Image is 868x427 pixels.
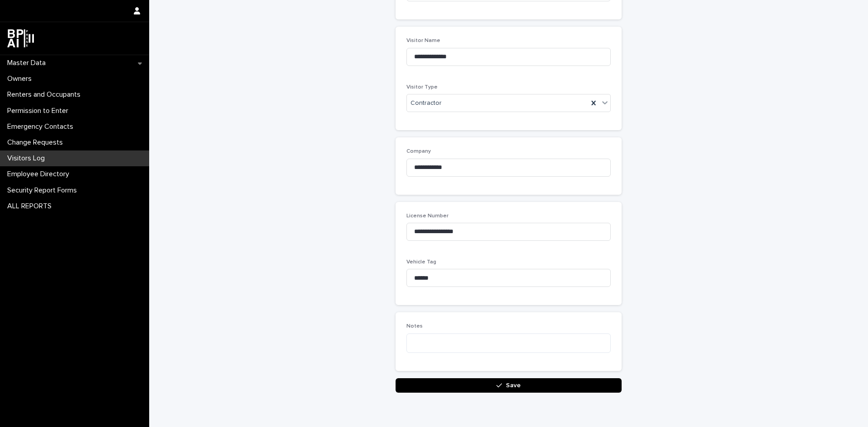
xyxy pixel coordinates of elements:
span: Contractor [410,99,442,108]
p: ALL REPORTS [4,202,59,211]
p: Visitors Log [4,154,52,163]
p: Emergency Contacts [4,122,80,131]
span: Save [506,382,521,389]
p: Master Data [4,59,53,67]
span: Notes [406,324,423,329]
span: Vehicle Tag [406,259,436,265]
p: Security Report Forms [4,186,84,195]
span: Visitor Name [406,38,440,43]
p: Employee Directory [4,170,76,178]
p: Permission to Enter [4,107,75,115]
p: Renters and Occupants [4,90,88,99]
button: Save [396,378,622,393]
p: Change Requests [4,138,70,147]
span: Visitor Type [406,84,438,90]
img: dwgmcNfxSF6WIOOXiGgu [7,29,34,47]
span: License Number [406,213,448,219]
p: Owners [4,75,39,83]
span: Company [406,149,431,154]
